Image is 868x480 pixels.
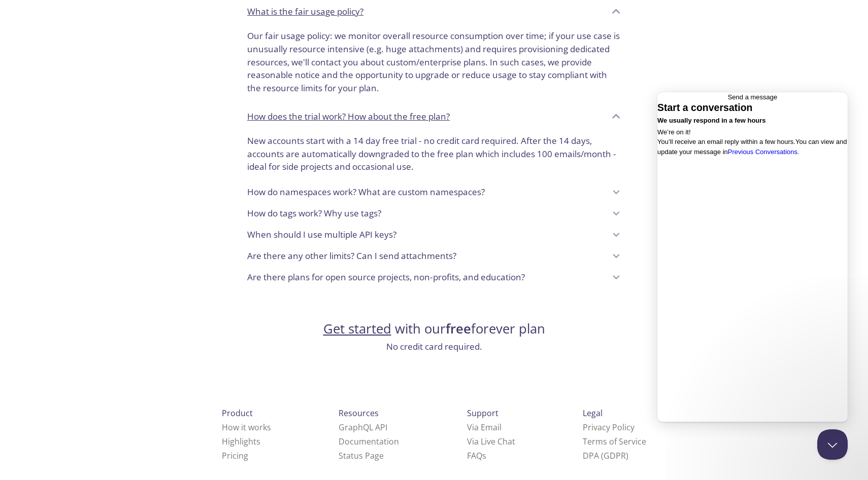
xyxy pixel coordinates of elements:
[583,436,646,447] a: Terms of Service
[239,224,629,245] div: When should I use multiple API keys?
[239,267,629,288] div: Are there plans for open source projects, non-profits, and education?
[222,450,248,461] a: Pricing
[239,130,629,181] div: How does the trial work? How about the free plan?
[339,450,384,461] a: Status Page
[239,245,629,267] div: Are there any other limits? Can I send attachments?
[583,408,603,419] span: Legal
[583,450,628,461] a: DPA (GDPR)
[247,134,621,173] p: New accounts start with a 14 day free trial - no credit card required. After the 14 days, account...
[339,408,379,419] span: Resources
[247,271,525,284] p: Are there plans for open source projects, non-profits, and education?
[247,29,621,95] p: Our fair usage policy: we monitor overall resource consumption over time; if your use case is unu...
[323,320,391,338] a: Get started
[222,436,260,447] a: Highlights
[467,422,502,433] a: Via Email
[247,249,456,263] p: Are there any other limits? Can I send attachments?
[339,436,399,447] a: Documentation
[482,450,486,461] span: s
[247,228,396,241] p: When should I use multiple API keys?
[247,110,450,123] p: How does the trial work? How about the free plan?
[247,186,485,199] p: How do namespaces work? What are custom namespaces?
[222,408,253,419] span: Product
[446,320,471,338] strong: free
[467,436,515,447] a: Via Live Chat
[339,422,387,433] a: GraphQL API
[239,103,629,130] div: How does the trial work? How about the free plan?
[817,429,848,460] iframe: Help Scout Beacon - Close
[467,408,498,419] span: Support
[222,422,271,433] a: How it works
[323,320,545,338] h2: with our forever plan
[247,207,381,220] p: How do tags work? Why use tags?
[583,422,635,433] a: Privacy Policy
[467,450,486,461] a: FAQ
[247,5,363,18] p: What is the fair usage policy?
[239,181,629,203] div: How do namespaces work? What are custom namespaces?
[657,92,848,422] iframe: Help Scout Beacon - Live Chat, Contact Form, and Knowledge Base
[323,340,545,353] h3: No credit card required.
[239,203,629,224] div: How do tags work? Why use tags?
